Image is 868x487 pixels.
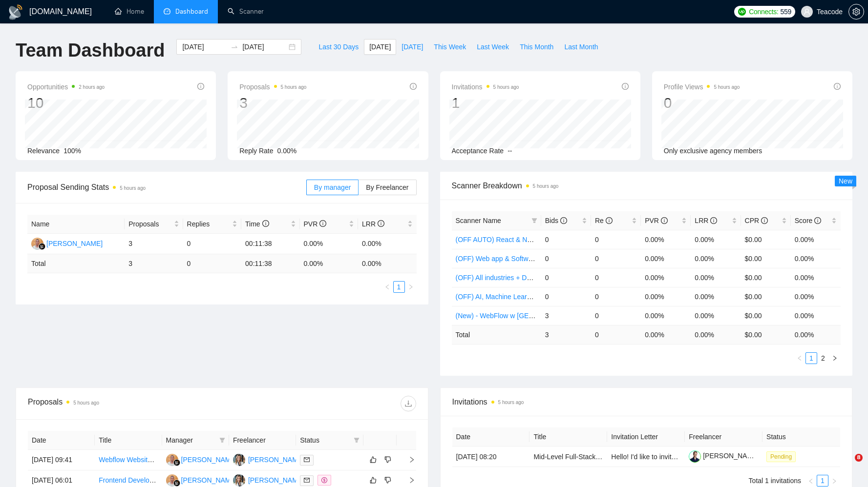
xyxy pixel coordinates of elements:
[508,147,512,155] span: --
[354,437,360,443] span: filter
[120,185,146,191] time: 5 hours ago
[367,474,379,486] button: like
[183,254,241,273] td: 0
[591,249,641,268] td: 0
[664,81,740,93] span: Profile Views
[183,234,241,254] td: 0
[300,234,358,254] td: 0.00%
[529,446,607,467] td: Mid-Level Full-Stack TypeScript Developer — for a Large Mid-Sized Company in Germany
[559,39,603,55] button: Last Month
[27,94,105,112] div: 10
[166,476,237,484] a: MU[PERSON_NAME]
[384,476,391,484] span: dislike
[689,450,701,463] img: c1j27oS9fmfKPeS7Q5jflJX_arFTDMkwW-V-NzSYT3T8GG-PxuHr0aC4406Y-beAsu
[300,254,358,273] td: 0.00 %
[794,352,805,364] li: Previous Page
[498,400,524,405] time: 5 hours ago
[358,254,417,273] td: 0.00 %
[645,217,668,224] span: PVR
[761,217,768,224] span: info-circle
[762,427,840,446] th: Status
[95,450,162,470] td: Webflow Website Development from Figma Design
[239,147,273,155] span: Reply Rate
[187,219,230,229] span: Replies
[641,268,691,287] td: 0.00%
[401,396,416,411] button: download
[370,476,377,484] span: like
[434,41,466,52] span: This Week
[16,39,165,62] h1: Team Dashboard
[591,306,641,325] td: 0
[366,183,408,191] span: By Freelancer
[125,215,183,234] th: Proposals
[834,83,841,90] span: info-circle
[229,431,296,450] th: Freelancer
[405,281,417,293] li: Next Page
[318,41,359,52] span: Last 30 Days
[382,454,394,466] button: dislike
[741,230,791,249] td: $0.00
[456,255,566,263] a: (OFF) Web app & Software Scanner
[831,478,837,484] span: right
[664,147,762,155] span: Only exclusive agency members
[456,217,501,224] span: Scanner Name
[313,39,364,55] button: Last 30 Days
[541,249,591,268] td: 0
[691,287,741,306] td: 0.00%
[545,217,567,224] span: Bids
[817,475,828,486] a: 1
[8,4,23,20] img: logo
[452,81,519,93] span: Invitations
[641,230,691,249] td: 0.00%
[691,268,741,287] td: 0.00%
[808,478,814,484] span: left
[173,480,180,487] img: gigradar-bm.png
[689,452,759,460] a: [PERSON_NAME]
[314,183,351,191] span: By manager
[173,459,180,466] img: gigradar-bm.png
[741,268,791,287] td: $0.00
[358,234,417,254] td: 0.00%
[304,457,310,463] span: mail
[456,274,547,282] a: (OFF) All industries + DevOps
[393,281,405,293] li: 1
[162,431,229,450] th: Manager
[691,230,741,249] td: 0.00%
[691,325,741,344] td: 0.00 %
[405,281,417,293] button: right
[362,220,384,228] span: LRR
[641,249,691,268] td: 0.00%
[228,7,264,16] a: searchScanner
[641,306,691,325] td: 0.00%
[710,217,717,224] span: info-circle
[564,41,598,52] span: Last Month
[166,435,215,446] span: Manager
[452,396,841,408] span: Invitations
[741,249,791,268] td: $0.00
[641,325,691,344] td: 0.00 %
[541,230,591,249] td: 0
[749,475,801,487] li: Total 1 invitations
[115,7,144,16] a: homeHome
[79,84,105,90] time: 2 hours ago
[805,475,817,487] li: Previous Page
[166,454,178,466] img: MU
[493,84,519,90] time: 5 hours ago
[233,454,245,466] img: KS
[73,400,99,406] time: 5 hours ago
[804,8,810,15] span: user
[381,281,393,293] li: Previous Page
[741,306,791,325] td: $0.00
[766,451,796,462] span: Pending
[591,268,641,287] td: 0
[27,147,60,155] span: Relevance
[828,475,840,487] li: Next Page
[370,456,377,464] span: like
[541,306,591,325] td: 3
[848,4,864,20] button: setting
[248,454,304,465] div: [PERSON_NAME]
[685,427,762,446] th: Freelancer
[281,84,307,90] time: 5 hours ago
[794,352,805,364] button: left
[401,456,415,463] span: right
